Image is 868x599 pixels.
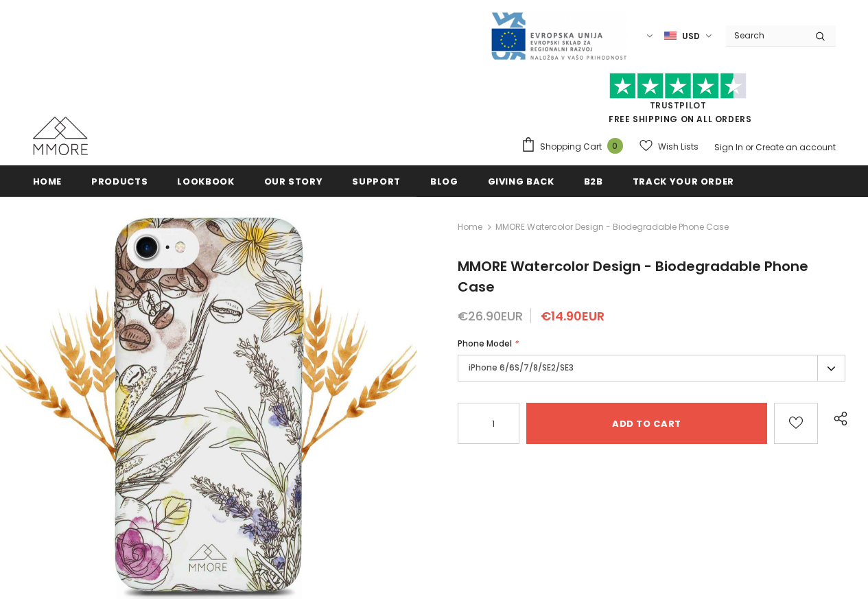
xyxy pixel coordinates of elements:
[633,175,734,188] span: Track your order
[33,165,62,196] a: Home
[458,355,845,381] label: iPhone 6/6S/7/8/SE2/SE3
[91,175,148,188] span: Products
[714,141,743,153] a: Sign In
[682,30,700,43] span: USD
[609,73,747,99] img: Trust Pilot Stars
[488,165,554,196] a: Giving back
[458,338,512,349] span: Phone Model
[430,165,458,196] a: Blog
[495,219,729,235] span: MMORE Watercolor Design - Biodegradable Phone Case
[488,175,554,188] span: Giving back
[33,117,88,155] img: MMORE Cases
[640,134,699,158] a: Wish Lists
[607,138,623,154] span: 0
[33,175,62,188] span: Home
[755,141,836,153] a: Create an account
[177,175,234,188] span: Lookbook
[264,165,323,196] a: Our Story
[490,30,627,41] a: Javni Razpis
[526,403,767,444] input: Add to cart
[91,165,148,196] a: Products
[352,175,401,188] span: support
[430,175,458,188] span: Blog
[658,140,699,154] span: Wish Lists
[584,165,603,196] a: B2B
[584,175,603,188] span: B2B
[521,137,630,157] a: Shopping Cart 0
[664,30,677,42] img: USD
[726,25,805,45] input: Search Site
[745,141,753,153] span: or
[458,257,808,296] span: MMORE Watercolor Design - Biodegradable Phone Case
[458,219,482,235] a: Home
[490,11,627,61] img: Javni Razpis
[540,140,602,154] span: Shopping Cart
[352,165,401,196] a: support
[521,79,836,125] span: FREE SHIPPING ON ALL ORDERS
[633,165,734,196] a: Track your order
[650,99,707,111] a: Trustpilot
[177,165,234,196] a: Lookbook
[264,175,323,188] span: Our Story
[458,307,523,325] span: €26.90EUR
[541,307,605,325] span: €14.90EUR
